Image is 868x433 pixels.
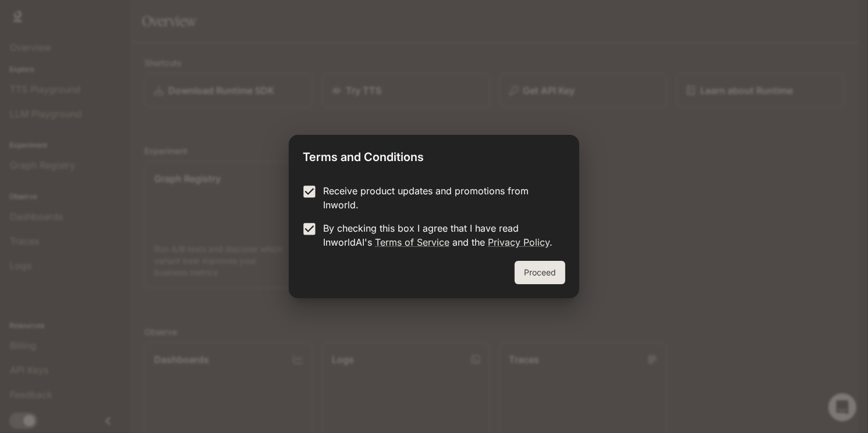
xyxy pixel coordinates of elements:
a: Terms of Service [375,236,449,248]
h2: Terms and Conditions [289,135,579,174]
p: By checking this box I agree that I have read InworldAI's and the . [323,221,556,249]
p: Receive product updates and promotions from Inworld. [323,184,556,212]
a: Privacy Policy [488,236,550,248]
button: Proceed [515,261,565,284]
